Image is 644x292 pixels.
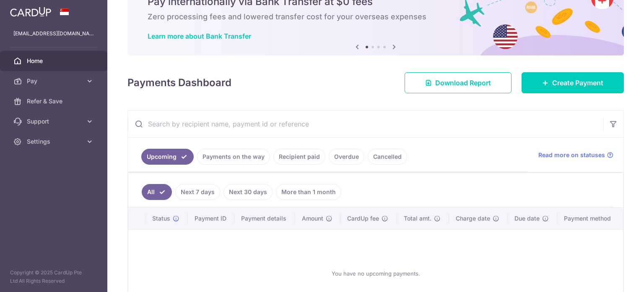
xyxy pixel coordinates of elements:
a: Upcoming [141,149,194,165]
th: Payment details [234,208,295,229]
span: Home [27,57,82,65]
a: Next 7 days [175,184,220,200]
a: Cancelled [368,149,407,165]
span: Support [27,117,82,126]
img: CardUp [10,7,51,17]
th: Payment method [557,208,623,229]
a: Overdue [329,149,364,165]
span: Create Payment [552,78,603,88]
span: Pay [27,77,82,85]
h4: Payments Dashboard [127,75,231,90]
span: Status [152,214,170,223]
a: Next 30 days [223,184,273,200]
span: Total amt. [404,214,431,223]
a: Read more on statuses [538,151,613,159]
span: Settings [27,137,82,146]
span: CardUp fee [347,214,379,223]
a: Learn more about Bank Transfer [148,32,251,40]
a: Payments on the way [197,149,270,165]
a: Create Payment [522,72,624,93]
span: Read more on statuses [538,151,605,159]
a: Download Report [405,72,512,93]
span: Charge date [456,214,490,223]
input: Search by recipient name, payment id or reference [128,110,603,137]
a: More than 1 month [276,184,341,200]
span: Amount [302,214,323,223]
span: Download Report [435,78,491,88]
a: Recipient paid [273,149,325,165]
span: Due date [514,214,540,223]
th: Payment ID [188,208,235,229]
h6: Zero processing fees and lowered transfer cost for your overseas expenses [148,12,604,22]
span: Refer & Save [27,97,82,105]
a: All [142,184,172,200]
p: [EMAIL_ADDRESS][DOMAIN_NAME] [13,29,94,38]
